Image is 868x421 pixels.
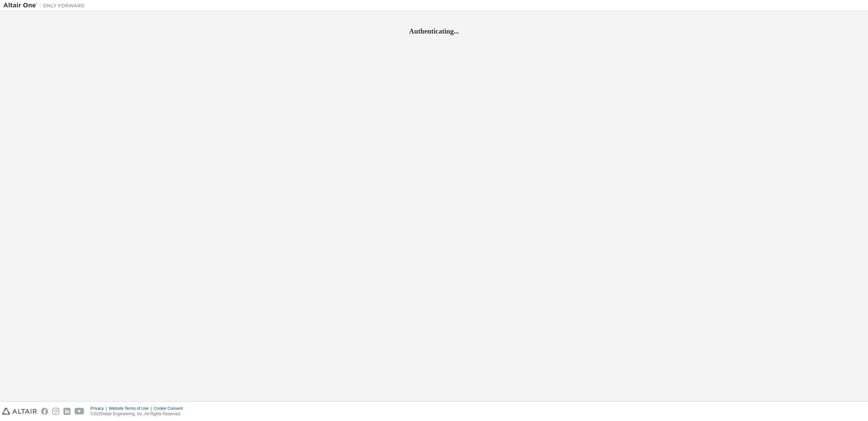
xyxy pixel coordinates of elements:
[91,411,187,417] p: © 2025 Altair Engineering, Inc. All Rights Reserved.
[154,406,186,411] div: Cookie Consent
[63,408,71,415] img: linkedin.svg
[91,406,109,411] div: Privacy
[3,27,865,36] h2: Authenticating...
[75,408,84,415] img: youtube.svg
[52,408,59,415] img: instagram.svg
[3,2,88,9] img: Altair One
[109,406,154,411] div: Website Terms of Use
[2,408,37,415] img: altair_logo.svg
[41,408,48,415] img: facebook.svg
